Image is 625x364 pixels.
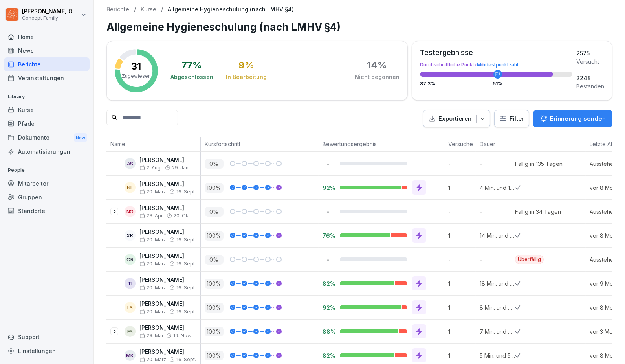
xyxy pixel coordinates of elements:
span: 20. März [139,285,166,290]
button: Filter [495,110,529,127]
p: - [323,160,334,167]
p: 100 % [205,231,224,241]
p: [PERSON_NAME] [139,277,196,283]
span: 20. März [139,237,166,243]
a: Berichte [4,57,90,71]
p: - [448,160,476,168]
div: Filter [499,115,524,123]
span: 20. März [139,309,166,314]
div: Versucht [576,57,604,66]
p: - [448,208,476,216]
p: Erinnerung senden [550,114,606,123]
p: Allgemeine Hygieneschulung (nach LMHV §4) [168,6,294,13]
span: 16. Sept. [176,261,196,267]
p: Versuche [448,140,472,148]
p: Exportieren [438,114,471,123]
p: - [448,256,476,264]
span: 16. Sept. [176,309,196,314]
p: 1 [448,279,476,288]
span: 16. Sept. [176,285,196,290]
span: 29. Jan. [172,165,190,171]
p: [PERSON_NAME] [139,349,196,355]
span: 16. Sept. [176,237,196,243]
p: 92% [323,184,334,191]
p: [PERSON_NAME] [139,205,191,211]
a: Mitarbeiter [4,176,90,190]
p: [PERSON_NAME] [139,253,196,259]
div: LS [125,302,136,313]
p: Zugewiesen [122,73,151,80]
a: Pfade [4,117,90,131]
button: Exportieren [423,110,490,128]
p: 100 % [205,303,224,313]
p: Dauer [480,140,511,148]
div: 2575 [576,49,604,57]
a: DokumenteNew [4,131,90,145]
div: Support [4,330,90,344]
p: 7 Min. und 51 Sek. [480,327,515,336]
p: Library [4,90,90,103]
div: 51 % [493,81,502,86]
div: TI [125,278,136,289]
a: Berichte [106,6,129,13]
div: 87.3 % [420,81,572,86]
p: 1 [448,184,476,192]
div: Überfällig [515,255,544,264]
p: 100 % [205,327,224,336]
div: Abgeschlossen [170,73,213,81]
p: [PERSON_NAME] [139,325,191,331]
p: Concept Family [22,15,79,21]
p: 1 [448,303,476,312]
div: AS [125,158,136,169]
a: Automatisierungen [4,145,90,158]
div: Home [4,30,90,44]
p: [PERSON_NAME] [139,157,190,164]
p: 8 Min. und 46 Sek. [480,303,515,312]
div: Durchschnittliche Punktzahl [420,63,572,67]
p: [PERSON_NAME] [139,229,196,235]
a: Veranstaltungen [4,71,90,85]
div: XK [125,230,136,241]
p: 88% [323,328,334,335]
p: 1 [448,351,476,360]
p: 82% [323,280,334,287]
div: Fällig in 34 Tagen [515,208,561,216]
div: 2248 [576,74,604,82]
div: In Bearbeitung [226,73,267,81]
p: / [134,6,136,13]
p: 100 % [205,183,224,193]
p: 14 Min. und 44 Sek. [480,232,515,240]
div: 77 % [182,61,202,70]
a: News [4,44,90,57]
button: Erinnerung senden [533,110,612,127]
span: 20. März [139,189,166,195]
div: 9 % [238,61,254,70]
div: Testergebnisse [420,49,572,56]
p: - [480,160,515,168]
p: 1 [448,327,476,336]
p: [PERSON_NAME] [139,301,196,307]
div: CR [125,254,136,265]
p: People [4,164,90,176]
div: Bestanden [576,82,604,90]
p: / [161,6,163,13]
div: NO [125,206,136,217]
div: Dokumente [4,131,90,145]
p: 0 % [205,255,224,265]
p: 100 % [205,351,224,360]
p: 4 Min. und 15 Sek. [480,184,515,192]
a: Standorte [4,204,90,218]
div: NL [125,182,136,193]
div: 14 % [367,61,387,70]
p: - [480,208,515,216]
h1: Allgemeine Hygieneschulung (nach LMHV §4) [106,19,612,35]
p: 31 [132,62,141,71]
p: 100 % [205,279,224,289]
div: Einstellungen [4,344,90,358]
